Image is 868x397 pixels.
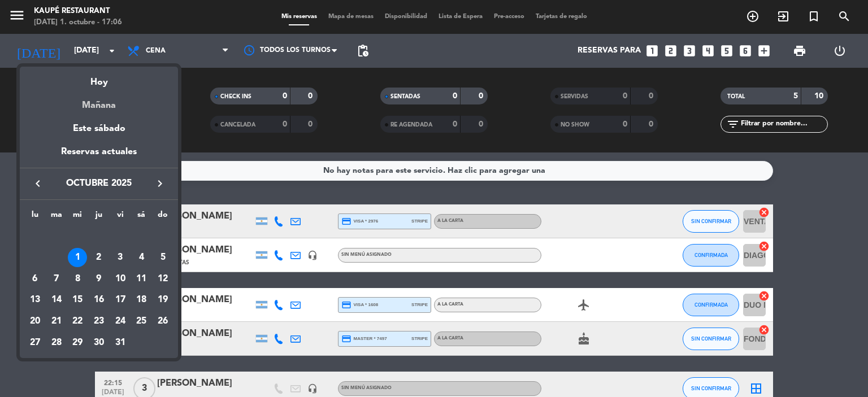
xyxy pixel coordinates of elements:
div: 27 [25,333,45,352]
button: keyboard_arrow_left [28,176,48,191]
td: 29 de octubre de 2025 [67,332,88,354]
td: 27 de octubre de 2025 [24,332,46,354]
td: 19 de octubre de 2025 [152,289,173,311]
div: 4 [132,248,151,267]
td: 15 de octubre de 2025 [67,289,88,311]
div: 13 [25,290,45,309]
div: 1 [68,248,87,267]
td: 12 de octubre de 2025 [152,268,173,290]
div: 22 [68,312,87,331]
div: 20 [25,312,45,331]
div: Mañana [20,90,178,113]
div: 29 [68,333,87,352]
div: 6 [25,269,45,289]
td: 3 de octubre de 2025 [110,247,131,268]
td: 1 de octubre de 2025 [67,247,88,268]
div: 11 [132,269,151,289]
th: domingo [152,208,173,226]
td: 28 de octubre de 2025 [46,332,67,354]
th: viernes [110,208,131,226]
button: keyboard_arrow_right [150,176,170,191]
td: 10 de octubre de 2025 [110,268,131,290]
div: 8 [68,269,87,289]
div: 2 [89,248,108,267]
td: 13 de octubre de 2025 [24,289,46,311]
div: 15 [68,290,87,309]
td: 18 de octubre de 2025 [131,289,153,311]
td: 16 de octubre de 2025 [88,289,110,311]
td: 23 de octubre de 2025 [88,311,110,332]
div: 7 [47,269,66,289]
td: 7 de octubre de 2025 [46,268,67,290]
div: 12 [153,269,172,289]
td: 6 de octubre de 2025 [24,268,46,290]
td: 26 de octubre de 2025 [152,311,173,332]
div: 28 [47,333,66,352]
div: 26 [153,312,172,331]
td: 30 de octubre de 2025 [88,332,110,354]
div: Reservas actuales [20,145,178,168]
td: 22 de octubre de 2025 [67,311,88,332]
div: 30 [89,333,108,352]
div: 3 [111,248,130,267]
td: 31 de octubre de 2025 [110,332,131,354]
td: 2 de octubre de 2025 [88,247,110,268]
div: 31 [111,333,130,352]
td: 17 de octubre de 2025 [110,289,131,311]
div: Este sábado [20,113,178,145]
th: miércoles [67,208,88,226]
div: 19 [153,290,172,309]
td: 4 de octubre de 2025 [131,247,153,268]
div: 16 [89,290,108,309]
th: martes [46,208,67,226]
div: Hoy [20,67,178,90]
td: 24 de octubre de 2025 [110,311,131,332]
td: 14 de octubre de 2025 [46,289,67,311]
td: 9 de octubre de 2025 [88,268,110,290]
td: OCT. [24,225,173,247]
td: 25 de octubre de 2025 [131,311,153,332]
span: octubre 2025 [48,176,150,191]
div: 21 [47,312,66,331]
div: 25 [132,312,151,331]
div: 18 [132,290,151,309]
th: jueves [88,208,110,226]
td: 8 de octubre de 2025 [67,268,88,290]
div: 17 [111,290,130,309]
th: sábado [131,208,153,226]
i: keyboard_arrow_right [153,177,167,190]
div: 14 [47,290,66,309]
div: 23 [89,312,108,331]
div: 5 [153,248,172,267]
td: 20 de octubre de 2025 [24,311,46,332]
td: 21 de octubre de 2025 [46,311,67,332]
th: lunes [24,208,46,226]
div: 10 [111,269,130,289]
div: 24 [111,312,130,331]
td: 5 de octubre de 2025 [152,247,173,268]
i: keyboard_arrow_left [31,177,45,190]
td: 11 de octubre de 2025 [131,268,153,290]
div: 9 [89,269,108,289]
